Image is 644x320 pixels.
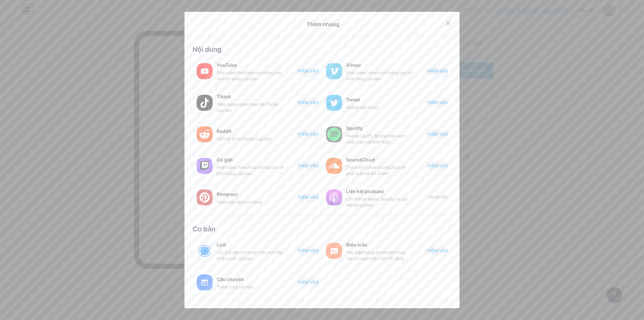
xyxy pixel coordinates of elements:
font: Spotify [346,125,363,131]
font: YouTube [217,62,237,68]
img: đám mây âm thanh [326,158,342,174]
font: THÊM VÀO [297,280,319,285]
img: Twitter [326,95,342,111]
button: THÊM VÀO [427,130,448,139]
button: THÊM VÀO [297,246,319,255]
img: co giật [197,158,213,174]
font: THÊM VÀO [297,132,319,137]
font: THÊM VÀO [297,100,319,105]
button: THÊM VÀO [297,162,319,170]
font: Pinterest [217,191,237,197]
font: Thu thập thông tin từ khách truy cập của bạn một cách dễ dàng [346,250,406,261]
font: THÊM VÀO [297,68,319,74]
font: Nhúng một tweet. [346,105,379,110]
button: THÊM VÀO [297,98,319,107]
font: Nhúng Spotify để phát bản xem trước của một bản nhạc. [346,133,405,144]
font: THÊM VÀO [427,68,448,74]
button: THÊM VÀO [427,67,448,76]
img: liên kết podcast [326,189,342,205]
img: câu chuyện [197,274,213,290]
button: THÊM VÀO [427,246,448,255]
font: Co giật [217,157,233,163]
font: Liên kết podcast [346,188,384,194]
font: Reddit [217,128,231,134]
font: Biểu mẫu [346,242,367,247]
font: Tăng lượng người theo dõi TikTok của bạn [217,102,279,113]
font: THÊM VÀO [427,100,448,105]
font: THÊM VÀO [297,163,319,168]
img: các hình thức [326,243,342,259]
font: Phát video Twitch mà không cần rời khỏi trang của bạn. [217,165,284,176]
font: Thêm nhúng [307,21,339,28]
font: Thêm vùng văn bản [217,284,254,289]
font: THÊM VÀO [427,163,448,168]
font: Trưng bày ghim và bảng [217,199,262,204]
font: THÊM VÀO [427,248,448,253]
button: THÊM VÀO [297,67,319,76]
font: Phát video Vimeo mà không cần rời khỏi trang của bạn. [346,70,412,81]
font: Sắp ra mắt [428,195,448,199]
img: Spotify [326,126,342,142]
img: vimeo [326,63,342,79]
font: THÊM VÀO [427,132,448,137]
button: THÊM VÀO [297,130,319,139]
button: THÊM VÀO [427,162,448,170]
font: Cơ bản [193,225,215,233]
button: THÊM VÀO [297,278,319,287]
img: youtube [197,63,213,79]
font: Liên kết tới Apple, Spotify và các nền tảng khác. [346,196,408,208]
font: Tweet [346,97,360,102]
img: tiktok [197,95,213,111]
img: lịch trình [197,243,213,259]
font: THÊM VÀO [297,248,319,253]
font: Vimeo [346,62,361,68]
font: Nội dung [193,45,222,53]
font: Tiktok [217,94,231,99]
button: THÊM VÀO [427,98,448,107]
font: Hiển thị hồ sơ Reddit của bạn [217,136,271,141]
font: Thêm trình phát SoundCloud để phát toàn bộ âm thanh. [346,165,406,176]
font: Phát video YouTube mà không cần rời khỏi trang của bạn. [217,70,281,81]
img: Pinterest [197,189,213,205]
font: THÊM VÀO [297,195,319,200]
img: reddit [197,126,213,142]
button: THÊM VÀO [297,193,319,202]
font: Lịch [217,242,226,247]
font: Câu chuyện [217,276,244,282]
font: Lên lịch đặt chỗ thuận tiện trực tiếp từ Bio Link của bạn. [217,250,283,261]
font: SoundCloud [346,157,375,163]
